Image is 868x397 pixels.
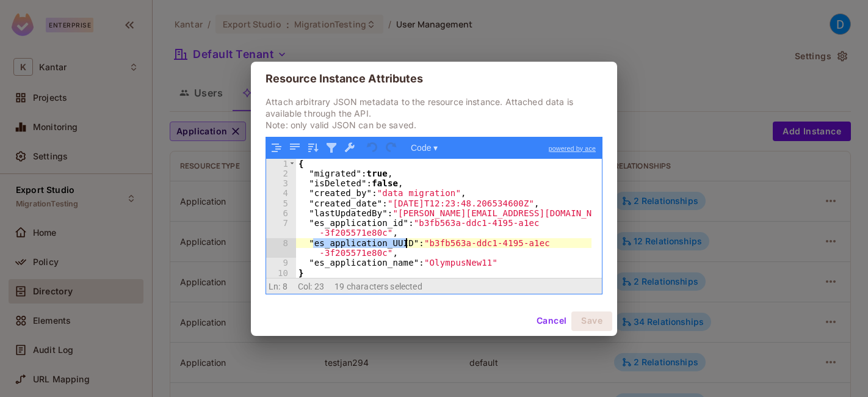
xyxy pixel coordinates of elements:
button: Format JSON data, with proper indentation and line feeds (Ctrl+I) [269,140,284,156]
button: Compact JSON data, remove all whitespaces (Ctrl+Shift+I) [287,140,303,156]
button: Code ▾ [407,140,442,156]
a: powered by ace [543,137,602,159]
button: Repair JSON: fix quotes and escape characters, remove comments and JSONP notation, turn JavaScrip... [342,140,358,156]
div: 10 [266,268,296,278]
button: Save [571,311,612,331]
div: 9 [266,258,296,268]
span: characters selected [347,282,422,291]
div: 3 [266,178,296,188]
span: 19 [335,282,344,291]
div: 2 [266,169,296,178]
span: 23 [314,282,324,291]
div: 7 [266,218,296,238]
div: 1 [266,159,296,169]
div: 4 [266,188,296,198]
div: 8 [266,238,296,258]
div: 6 [266,208,296,218]
span: 8 [283,282,288,291]
div: 5 [266,198,296,208]
span: Ln: [269,282,280,291]
h2: Resource Instance Attributes [251,62,617,96]
button: Redo (Ctrl+Shift+Z) [383,140,399,156]
p: Attach arbitrary JSON metadata to the resource instance. Attached data is available through the A... [266,96,602,131]
button: Undo last action (Ctrl+Z) [365,140,381,156]
span: Col: [298,282,313,291]
button: Cancel [532,311,571,331]
button: Sort contents [305,140,321,156]
button: Filter, sort, or transform contents [324,140,339,156]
